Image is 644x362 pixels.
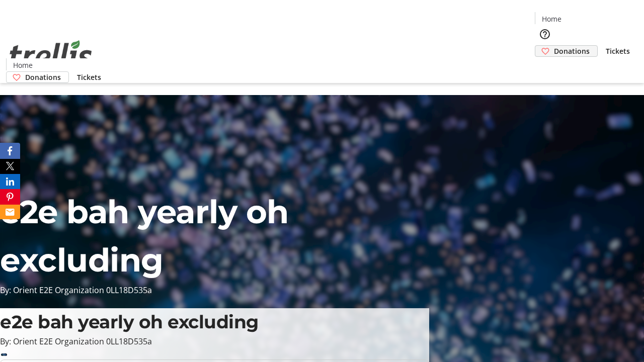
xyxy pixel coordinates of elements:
a: Tickets [598,46,638,56]
img: Orient E2E Organization 0LL18D535a's Logo [6,29,96,79]
a: Home [7,60,39,70]
a: Donations [6,71,69,83]
a: Home [535,14,568,24]
a: Donations [535,45,598,57]
button: Cart [535,57,555,77]
span: Donations [554,46,590,56]
span: Home [542,14,561,24]
span: Tickets [606,46,630,56]
span: Home [13,60,33,70]
a: Tickets [69,72,109,82]
button: Help [535,24,555,44]
span: Tickets [77,72,101,82]
span: Donations [25,72,61,82]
